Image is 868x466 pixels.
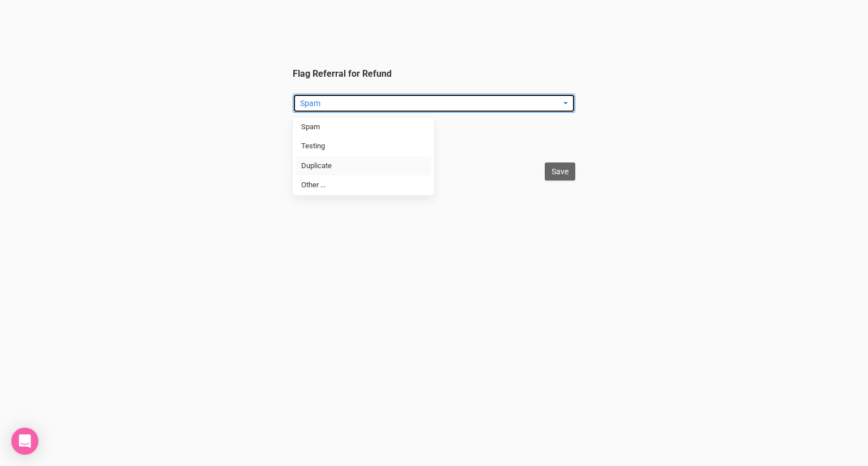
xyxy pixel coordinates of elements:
span: Duplicate [301,161,332,172]
span: Spam [301,122,320,133]
span: Other ... [301,180,325,191]
input: Save [545,162,575,181]
div: Open Intercom Messenger [11,428,38,455]
button: Spam [293,94,575,113]
span: Spam [300,98,561,109]
legend: Flag Referral for Refund [293,68,575,155]
span: Testing [301,141,325,152]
